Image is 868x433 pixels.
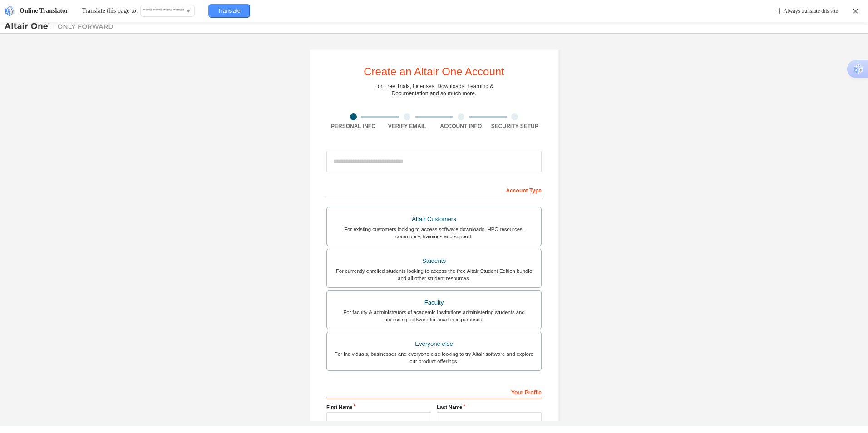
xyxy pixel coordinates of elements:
div: Account Type [326,182,542,197]
div: Everyone else [332,338,536,350]
div: Students [332,255,536,267]
div: Account Info [434,123,488,130]
div: For individuals, businesses and everyone else looking to try Altair software and explore our prod... [332,350,536,365]
div: Altair Customers [332,213,536,226]
div: Personal Info [326,123,380,130]
div: For existing customers looking to access software downloads, HPC resources, community, trainings ... [332,226,536,240]
div: For Free Trials, Licenses, Downloads, Learning & Documentation and so much more. [375,83,494,97]
div: Security Setup [488,123,542,130]
div: For faculty & administrators of academic institutions administering students and accessing softwa... [332,309,536,323]
label: Last Name [437,403,542,411]
div: Verify Email [380,123,434,130]
label: First Name [326,403,431,411]
div: Faculty [332,296,536,309]
img: Altair One [5,22,118,31]
div: Create an Altair One Account [364,66,504,77]
div: Your Profile [326,384,542,399]
div: For currently enrolled students looking to access the free Altair Student Edition bundle and all ... [332,267,536,282]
